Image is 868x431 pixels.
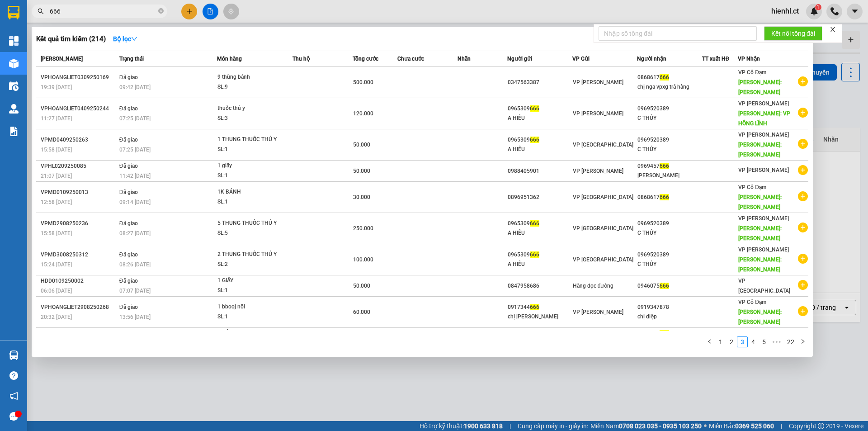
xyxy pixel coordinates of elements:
span: close-circle [158,8,164,14]
span: 666 [660,74,669,81]
span: 666 [660,330,669,336]
span: 500.000 [353,79,373,85]
div: SL: 1 [217,171,285,181]
div: SL: 1 [217,312,285,322]
span: VP [PERSON_NAME] [738,100,789,107]
div: 1 giấy [217,161,285,171]
span: TT xuất HĐ [702,56,730,62]
a: 2 [726,337,736,347]
li: 3 [737,336,748,347]
span: 09:42 [DATE] [119,84,151,90]
span: Nhãn [458,56,471,62]
div: C THỦY [637,145,702,154]
div: 0965309 [508,135,572,145]
span: Đã giao [119,220,138,227]
div: 0868617 [637,193,702,202]
span: Tổng cước [353,56,378,62]
span: [PERSON_NAME]: [PERSON_NAME] [738,79,782,95]
div: VPMD2908250236 [41,219,117,228]
div: SL: 9 [217,82,285,92]
span: Trạng thái [119,56,144,62]
div: 0919347878 [637,303,702,312]
li: Next Page [797,336,808,347]
div: 0988405901 [508,166,572,176]
span: Đã giao [119,163,138,169]
span: Kết nối tổng đài [771,28,815,38]
button: Kết nối tổng đài [764,26,822,41]
span: 666 [660,194,669,200]
span: [PERSON_NAME] [41,56,83,62]
span: Đã giao [119,251,138,258]
span: 30.000 [353,194,370,200]
span: 19:39 [DATE] [41,84,72,90]
span: VP [GEOGRAPHIC_DATA] [573,256,633,263]
span: VP Gửi [572,56,590,62]
span: close-circle [158,7,164,16]
span: [PERSON_NAME]: [PERSON_NAME] [738,309,782,325]
span: 20:32 [DATE] [41,314,72,320]
div: A HIẾU [508,114,572,123]
span: 666 [530,251,539,258]
span: VP [PERSON_NAME] [738,132,789,138]
span: 11:42 [DATE] [119,173,151,179]
div: 0868617 [637,73,702,82]
span: Đã giao [119,330,138,336]
span: 08:26 [DATE] [119,261,151,268]
span: plus-circle [798,254,808,264]
span: 09:14 [DATE] [119,199,151,205]
span: 666 [530,304,539,310]
span: notification [9,392,18,400]
span: 666 [530,137,539,143]
img: solution-icon [9,127,19,136]
div: VPHL0209250085 [41,161,117,171]
span: 120.000 [353,110,373,117]
button: right [797,336,808,347]
a: 3 [737,337,747,347]
div: A HIẾU [508,145,572,154]
div: SL: 5 [217,228,285,238]
li: 4 [748,336,759,347]
div: 0969520389 [637,219,702,228]
button: left [704,336,715,347]
input: Nhập số tổng đài [599,26,757,41]
span: 666 [660,163,669,169]
span: VP [GEOGRAPHIC_DATA] [573,142,633,148]
span: message [9,412,18,421]
span: 15:58 [DATE] [41,147,72,153]
span: plus-circle [798,139,808,149]
div: A HIẾU [508,228,572,238]
span: Đã giao [119,74,138,81]
div: chị nga vpxg trả hàng [637,82,702,92]
span: 06:06 [DATE] [41,288,72,294]
span: 50.000 [353,283,370,289]
img: warehouse-icon [9,104,19,114]
div: 1 bbooj nồi [217,302,285,312]
div: 0946075 [637,281,702,291]
a: 1 [716,337,726,347]
span: 21:07 [DATE] [41,173,72,179]
div: SL: 1 [217,197,285,207]
span: left [707,339,712,344]
strong: Bộ lọc [113,35,137,43]
img: warehouse-icon [9,59,19,68]
div: VPHOANGLIET0409250244 [41,104,117,114]
li: 2 [726,336,737,347]
span: VP [PERSON_NAME] [573,168,623,174]
div: VPMD0409250263 [41,135,117,145]
div: C THỦY [637,228,702,238]
div: chị diệp [637,312,702,322]
div: 0969520389 [637,135,702,145]
span: 666 [660,283,669,289]
span: Đã giao [119,189,138,195]
span: VP [PERSON_NAME] [573,309,623,315]
input: Tìm tên, số ĐT hoặc mã đơn [50,6,156,16]
span: [PERSON_NAME]: [PERSON_NAME] [738,142,782,158]
span: 08:27 [DATE] [119,230,151,237]
span: right [800,339,806,344]
div: BXNN3008250287 [41,329,117,338]
span: 50.000 [353,142,370,148]
span: 60.000 [353,309,370,315]
span: 50.000 [353,168,370,174]
span: Hàng dọc đường [573,283,614,289]
span: 07:25 [DATE] [119,115,151,122]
